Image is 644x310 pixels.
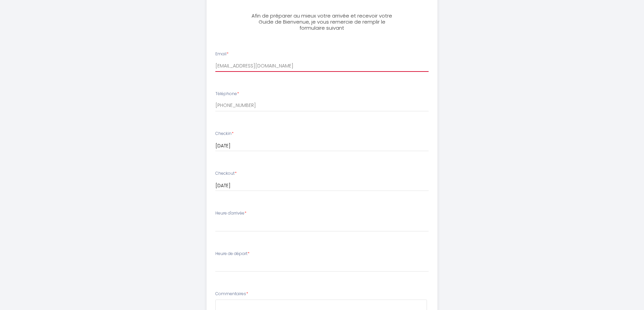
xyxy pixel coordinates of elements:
label: Email [215,51,229,57]
label: Heure d'arrivée [215,210,246,217]
label: Checkin [215,131,234,137]
label: Téléphone [215,91,239,97]
h3: Afin de préparer au mieux votre arrivée et recevoir votre Guide de Bienvenue, je vous remercie de... [247,13,397,31]
label: Heure de départ [215,251,249,257]
label: Checkout [215,170,237,177]
label: Commentaires [215,291,248,297]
